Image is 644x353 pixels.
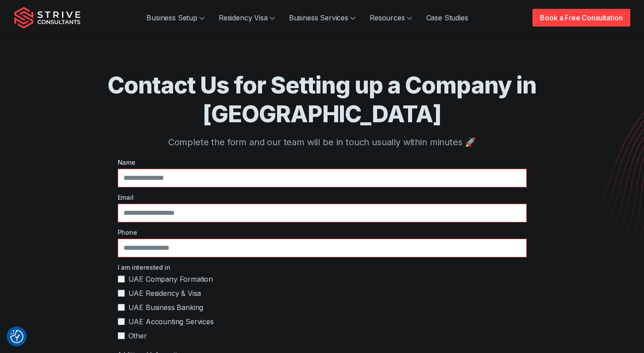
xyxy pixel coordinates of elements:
a: Resources [362,9,419,27]
input: UAE Accounting Services [118,318,125,325]
label: Name [118,158,527,167]
span: UAE Residency & Visa [128,288,201,299]
a: Case Studies [419,9,475,27]
label: Email [118,193,527,202]
img: Strive Consultants [14,7,81,29]
button: Consent Preferences [10,330,23,343]
a: Book a Free Consultation [532,9,630,27]
label: Phone [118,228,527,237]
p: Complete the form and our team will be in touch usually within minutes 🚀 [50,136,595,149]
a: Residency Visa [212,9,282,27]
img: Revisit consent button [10,330,23,343]
span: UAE Company Formation [128,274,213,284]
span: Other [128,330,147,341]
span: UAE Business Banking [128,302,204,313]
input: UAE Residency & Visa [118,290,125,297]
input: Other [118,332,125,339]
a: Business Services [282,9,362,27]
a: Business Setup [139,9,212,27]
input: UAE Company Formation [118,275,125,283]
label: I am interested in [118,263,527,272]
h1: Contact Us for Setting up a Company in [GEOGRAPHIC_DATA] [50,71,595,128]
span: UAE Accounting Services [128,316,214,327]
input: UAE Business Banking [118,304,125,311]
